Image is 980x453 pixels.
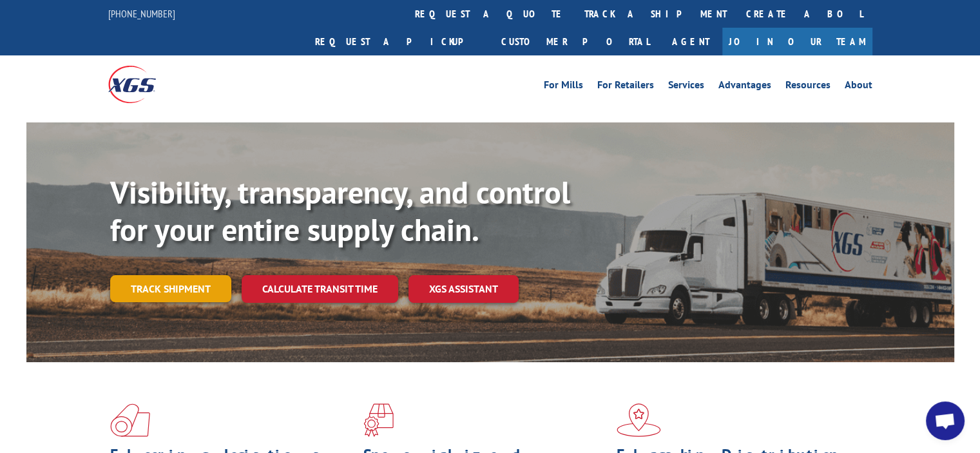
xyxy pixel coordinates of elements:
[492,28,659,55] a: Customer Portal
[363,403,394,437] img: xgs-icon-focused-on-flooring-red
[845,80,872,94] a: About
[110,275,231,302] a: Track shipment
[668,80,704,94] a: Services
[597,80,654,94] a: For Retailers
[110,172,570,249] b: Visibility, transparency, and control for your entire supply chain.
[617,403,661,437] img: xgs-icon-flagship-distribution-model-red
[305,28,492,55] a: Request a pickup
[110,403,150,437] img: xgs-icon-total-supply-chain-intelligence-red
[718,80,771,94] a: Advantages
[544,80,583,94] a: For Mills
[242,275,398,303] a: Calculate transit time
[659,28,722,55] a: Agent
[926,401,965,440] a: Open chat
[108,7,175,20] a: [PHONE_NUMBER]
[785,80,831,94] a: Resources
[722,28,872,55] a: Join Our Team
[408,275,519,303] a: XGS ASSISTANT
